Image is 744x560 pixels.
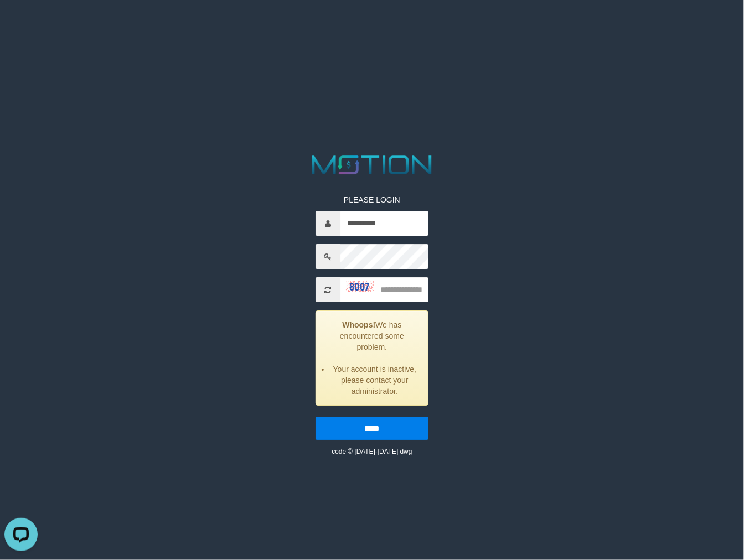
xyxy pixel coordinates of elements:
[307,152,437,178] img: MOTION_logo.png
[342,321,375,330] strong: Whoops!
[316,195,428,206] p: PLEASE LOGIN
[4,4,38,38] button: Open LiveChat chat widget
[316,311,428,406] div: We has encountered some problem.
[330,364,420,397] li: Your account is inactive, please contact your administrator.
[332,448,412,456] small: code © [DATE]-[DATE] dwg
[346,281,374,292] img: 7c6b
